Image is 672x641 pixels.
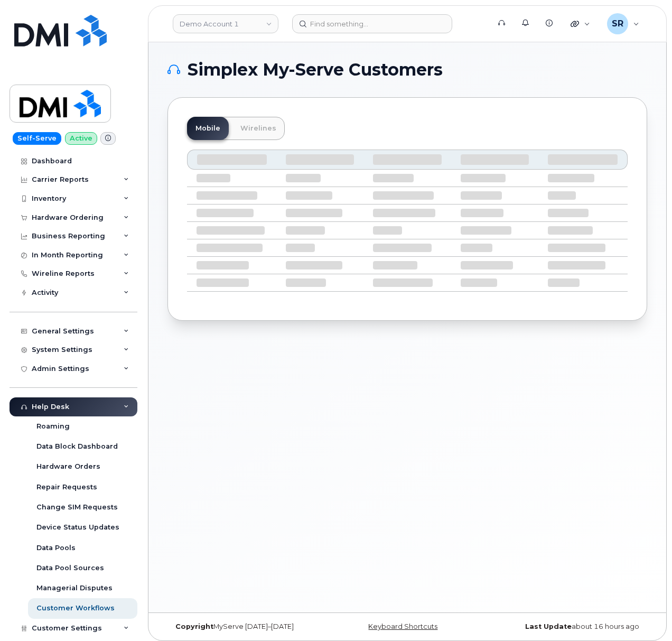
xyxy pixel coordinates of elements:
strong: Copyright [175,623,213,630]
a: Keyboard Shortcuts [368,623,437,630]
div: about 16 hours ago [487,623,647,631]
div: MyServe [DATE]–[DATE] [167,623,328,631]
span: Simplex My-Serve Customers [188,62,443,78]
a: Wirelines [232,117,285,140]
a: Mobile [187,117,229,140]
strong: Last Update [525,623,572,630]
